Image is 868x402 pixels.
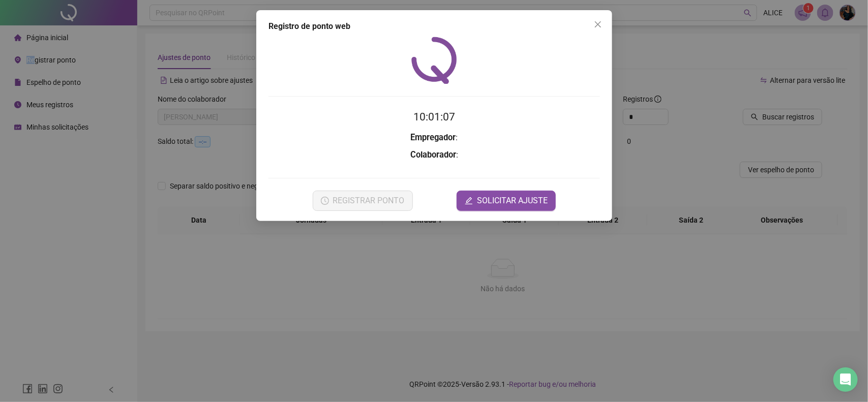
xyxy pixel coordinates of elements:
strong: Empregador [410,133,456,142]
time: 10:01:07 [413,111,455,123]
button: REGISTRAR PONTO [312,191,412,211]
img: QRPoint [411,37,457,84]
div: Registro de ponto web [268,20,600,33]
strong: Colaborador [410,150,456,160]
h3: : [268,131,600,144]
h3: : [268,148,600,162]
span: edit [465,197,473,205]
button: Close [590,16,606,33]
button: editSOLICITAR AJUSTE [457,191,556,211]
div: Open Intercom Messenger [833,367,858,392]
span: SOLICITAR AJUSTE [477,195,548,207]
span: close [594,20,602,28]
